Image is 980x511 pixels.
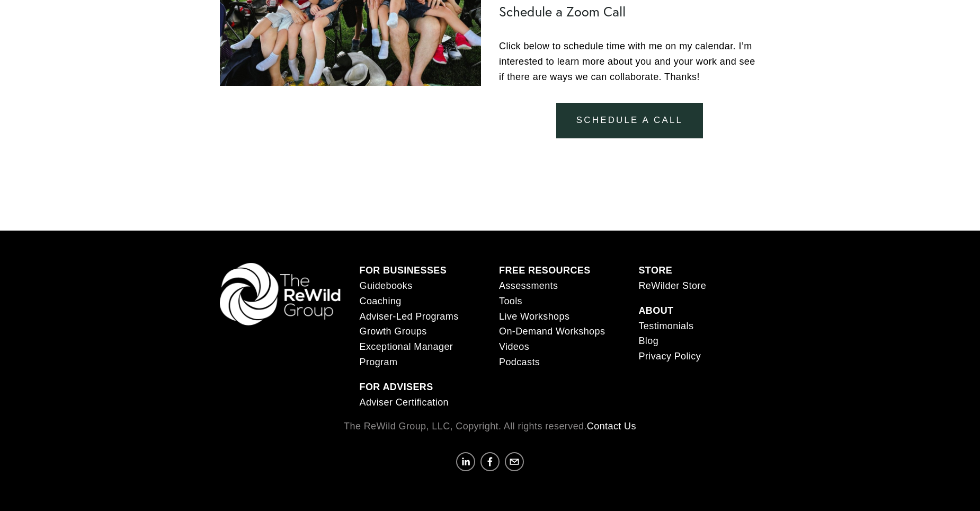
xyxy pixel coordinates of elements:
[638,263,672,278] a: STORE
[499,265,591,276] strong: FREE RESOURCES
[499,324,605,339] a: On-Demand Workshops
[360,309,459,324] a: Adviser-Led Programs
[220,419,760,434] p: The ReWild Group, LLC, Copyright. All rights reserved.
[638,305,673,316] strong: ABOUT
[499,309,569,324] a: Live Workshops
[360,265,447,276] strong: FOR BUSINESSES
[499,294,522,309] a: Tools
[360,339,481,370] a: Exceptional Manager Program
[360,326,427,337] span: Growth Groups
[499,4,760,20] h2: Schedule a Zoom Call
[587,419,636,434] a: Contact Us
[638,333,658,349] a: Blog
[638,349,701,364] a: Privacy Policy
[360,294,402,309] a: Coaching
[360,341,453,367] span: Exceptional Manager Program
[360,380,433,395] a: FOR ADVISERS
[360,263,447,278] a: FOR BUSINESSES
[638,278,706,294] a: ReWilder Store
[556,103,703,138] a: schedule a call
[638,319,693,334] a: Testimonials
[505,452,524,471] a: communicate@rewildgroup.com
[360,278,413,294] a: Guidebooks
[499,278,558,294] a: Assessments
[499,39,760,84] p: Click below to schedule time with me on my calendar. I’m interested to learn more about you and y...
[638,303,673,319] a: ABOUT
[499,355,540,370] a: Podcasts
[360,395,449,410] a: Adviser Certification
[456,452,475,471] a: Lindsay Hanzlik
[638,265,672,276] strong: STORE
[360,324,427,339] a: Growth Groups
[499,339,529,355] a: Videos
[360,382,433,392] strong: FOR ADVISERS
[480,452,500,471] a: Facebook
[499,263,591,278] a: FREE RESOURCES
